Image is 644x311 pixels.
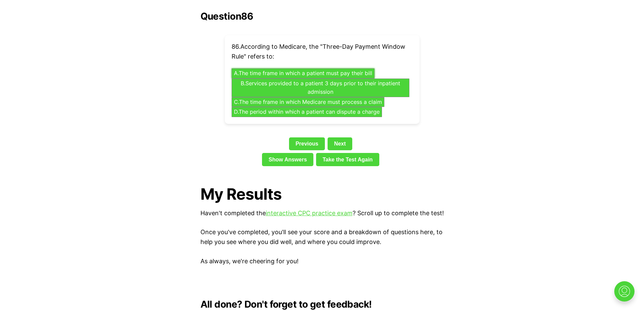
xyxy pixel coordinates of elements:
p: 86 . According to Medicare, the "Three-Day Payment Window Rule" refers to: [232,42,413,62]
p: Once you've completed, you'll see your score and a breakdown of questions here, to help you see w... [200,227,444,247]
button: C.The time frame in which Medicare must process a claim [232,97,384,107]
a: interactive CPC practice exam [266,209,353,217]
button: B.Services provided to a patient 3 days prior to their inpatient admission [232,79,409,97]
iframe: portal-trigger [609,278,644,311]
a: Show Answers [262,153,313,166]
a: Previous [289,137,325,150]
p: Haven't completed the ? Scroll up to complete the test! [200,208,444,218]
button: D.The period within which a patient can dispute a charge [232,107,382,117]
button: A.The time frame in which a patient must pay their bill [232,68,375,79]
h2: All done? Don't forget to get feedback! [200,299,444,310]
h2: Question 86 [200,11,444,22]
h1: My Results [200,185,444,203]
a: Next [328,137,352,150]
a: Take the Test Again [316,153,379,166]
p: As always, we're cheering for you! [200,257,444,266]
